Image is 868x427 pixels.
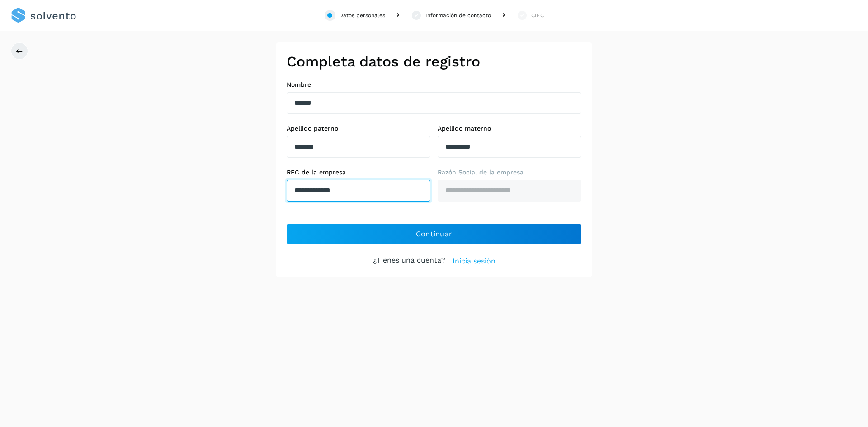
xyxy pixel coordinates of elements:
span: Continuar [416,229,453,239]
label: RFC de la empresa [287,169,430,176]
div: Datos personales [339,11,385,19]
p: ¿Tienes una cuenta? [373,256,445,267]
label: Nombre [287,81,581,89]
a: Inicia sesión [453,256,495,267]
div: Información de contacto [425,11,491,19]
button: Continuar [287,223,581,245]
h2: Completa datos de registro [287,53,581,70]
label: Razón Social de la empresa [438,169,581,176]
label: Apellido paterno [287,125,430,132]
label: Apellido materno [438,125,581,132]
div: CIEC [531,11,544,19]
